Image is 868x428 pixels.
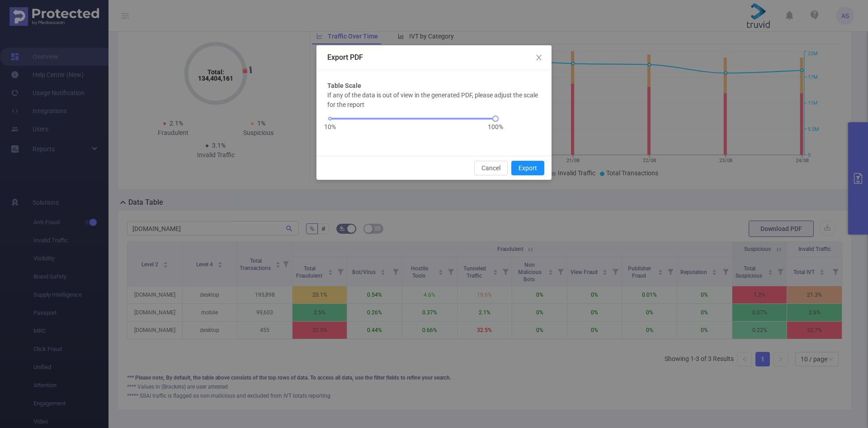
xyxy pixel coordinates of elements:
[327,91,541,110] p: If any of the data is out of view in the generated PDF, please adjust the scale for the report
[327,81,361,91] b: Table Scale
[327,53,541,63] div: Export PDF
[535,54,542,61] i: icon: close
[526,45,552,71] button: Close
[474,161,508,175] button: Cancel
[324,122,336,132] span: 10%
[488,122,503,132] span: 100%
[511,161,544,175] button: Export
